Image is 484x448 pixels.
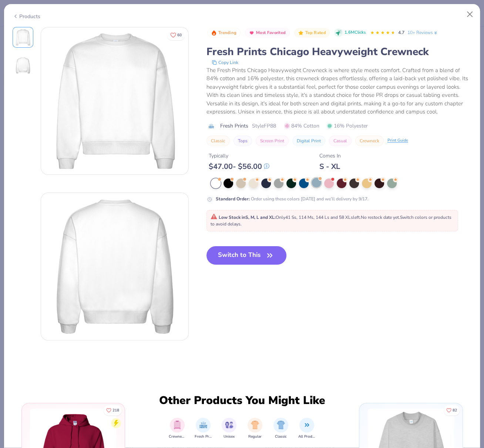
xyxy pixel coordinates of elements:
button: filter button [273,418,288,439]
img: All Products Image [303,421,311,429]
button: filter button [169,418,186,439]
span: 4.7 [398,30,404,35]
button: Badge Button [294,28,330,38]
img: Crewnecks Image [173,421,181,429]
span: Classic [275,434,287,439]
strong: Standard Order : [216,196,250,202]
img: Back [14,57,32,74]
button: Crewneck [355,136,384,146]
button: Classic [206,136,230,146]
button: Tops [233,136,252,146]
div: filter for Regular [248,418,262,439]
img: Front [41,27,188,174]
div: Comes In [319,152,341,160]
div: The Fresh Prints Chicago Heavyweight Crewneck is where style meets comfort. Crafted from a blend ... [206,66,472,116]
span: 218 [112,408,119,412]
div: Print Guide [387,138,408,144]
button: Switch to This [206,246,287,265]
button: Like [167,30,185,40]
img: Fresh Prints Image [199,421,208,429]
div: filter for Crewnecks [169,418,186,439]
img: Top Rated sort [298,30,304,36]
span: 82 [453,408,457,412]
div: Typically [209,152,269,160]
div: 4.7 Stars [370,27,395,39]
div: filter for Unisex [222,418,236,439]
span: Trending [218,31,236,35]
span: 16% Polyester [327,122,368,130]
strong: Low Stock in S, M, L and XL : [219,214,276,220]
button: filter button [195,418,212,439]
div: filter for Fresh Prints [195,418,212,439]
div: Fresh Prints Chicago Heavyweight Crewneck [206,45,472,59]
button: filter button [298,418,315,439]
button: Like [444,405,460,415]
img: Most Favorited sort [249,30,255,36]
span: Style FP88 [252,122,276,130]
button: Badge Button [207,28,241,38]
div: Other Products You Might Like [154,394,330,407]
span: No restock date yet. [361,214,400,220]
button: Screen Print [256,136,289,146]
img: Unisex Image [225,421,233,429]
span: 1.6M Clicks [344,30,366,36]
img: Front [14,28,32,46]
span: Most Favorited [256,31,286,35]
span: Crewnecks [169,434,186,439]
button: Like [104,405,122,415]
a: 10+ Reviews [407,29,438,36]
button: Casual [329,136,352,146]
button: filter button [222,418,236,439]
button: Digital Print [292,136,325,146]
button: Close [463,7,477,21]
div: Products [13,13,40,20]
img: brand logo [206,123,216,129]
button: Badge Button [245,28,290,38]
span: Fresh Prints [220,122,248,130]
span: 60 [177,33,182,37]
span: 84% Cotton [284,122,319,130]
div: Order using these colors [DATE] and we’ll delivery by 9/17. [216,196,369,202]
img: Regular Image [251,421,259,429]
div: filter for Classic [273,418,288,439]
div: filter for All Products [298,418,315,439]
img: Trending sort [211,30,217,36]
button: filter button [248,418,262,439]
span: All Products [298,434,315,439]
span: Only 41 Ss, 114 Ms, 144 Ls and 58 XLs left. Switch colors or products to avoid delays. [211,214,451,227]
span: Top Rated [305,31,326,35]
span: Fresh Prints [195,434,212,439]
img: Back [41,193,188,340]
button: copy to clipboard [209,59,241,66]
div: S - XL [319,162,341,171]
span: Regular [248,434,262,439]
span: Unisex [223,434,235,439]
div: $ 47.00 - $ 56.00 [209,162,269,171]
img: Classic Image [277,421,285,429]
